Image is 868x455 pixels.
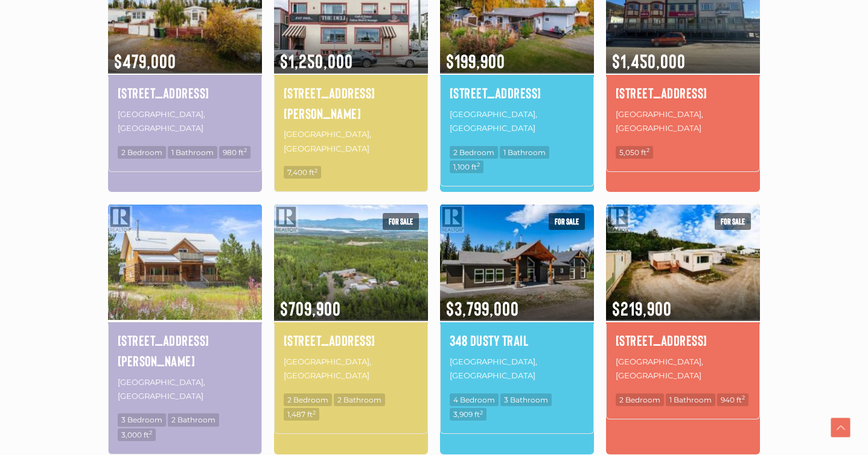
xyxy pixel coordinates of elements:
img: 175 ORION CRESCENT, Whitehorse North, Yukon [274,202,428,322]
p: [GEOGRAPHIC_DATA], [GEOGRAPHIC_DATA] [284,126,418,157]
span: 2 Bedroom [284,393,332,406]
span: For sale [715,213,751,230]
span: 7,400 ft [284,166,321,179]
a: [STREET_ADDRESS] [616,83,750,103]
sup: 2 [742,394,745,401]
span: 3,000 ft [118,428,156,441]
span: $709,900 [274,281,428,321]
span: 2 Bathroom [168,413,219,426]
p: [GEOGRAPHIC_DATA], [GEOGRAPHIC_DATA] [284,354,418,384]
span: 1,100 ft [450,161,483,173]
span: 2 Bedroom [118,146,166,159]
span: 2 Bedroom [450,146,498,159]
a: [STREET_ADDRESS] [284,330,418,351]
a: [STREET_ADDRESS] [450,83,584,103]
a: 348 Dusty Trail [450,330,584,351]
span: 1,487 ft [284,408,319,421]
sup: 2 [244,147,247,153]
span: 4 Bedroom [450,393,499,406]
p: [GEOGRAPHIC_DATA], [GEOGRAPHIC_DATA] [616,106,750,137]
span: $479,000 [108,34,262,74]
span: $3,799,000 [440,281,594,321]
p: [GEOGRAPHIC_DATA], [GEOGRAPHIC_DATA] [450,354,584,384]
span: $1,250,000 [274,34,428,74]
sup: 2 [314,167,318,174]
span: 1 Bathroom [666,393,715,406]
sup: 2 [477,161,480,168]
span: 1 Bathroom [168,146,217,159]
sup: 2 [646,147,649,153]
span: $1,450,000 [606,34,760,74]
p: [GEOGRAPHIC_DATA], [GEOGRAPHIC_DATA] [616,354,750,384]
a: [STREET_ADDRESS][PERSON_NAME] [118,330,252,371]
a: [STREET_ADDRESS][PERSON_NAME] [284,83,418,123]
span: For sale [383,213,419,230]
span: 3,909 ft [450,408,487,421]
sup: 2 [313,409,316,416]
a: [STREET_ADDRESS] [118,83,252,103]
p: [GEOGRAPHIC_DATA], [GEOGRAPHIC_DATA] [450,106,584,137]
span: 2 Bathroom [334,393,385,406]
sup: 2 [480,409,483,416]
span: 5,050 ft [616,146,653,159]
a: [STREET_ADDRESS] [616,330,750,351]
span: 940 ft [717,393,748,406]
img: 348 DUSTY TRAIL, Whitehorse North, Yukon [440,202,594,322]
img: 1130 ANNIE LAKE ROAD, Whitehorse South, Yukon [108,202,262,322]
p: [GEOGRAPHIC_DATA], [GEOGRAPHIC_DATA] [118,106,252,137]
sup: 2 [149,429,152,436]
span: 2 Bedroom [616,393,664,406]
span: For sale [549,213,585,230]
span: 3 Bedroom [118,413,166,426]
span: $219,900 [606,281,760,321]
span: $199,900 [440,34,594,74]
span: 1 Bathroom [500,146,549,159]
p: [GEOGRAPHIC_DATA], [GEOGRAPHIC_DATA] [118,374,252,405]
span: 3 Bathroom [500,393,552,406]
span: 980 ft [219,146,251,159]
img: 15-200 LOBIRD ROAD, Whitehorse, Yukon [606,202,760,322]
